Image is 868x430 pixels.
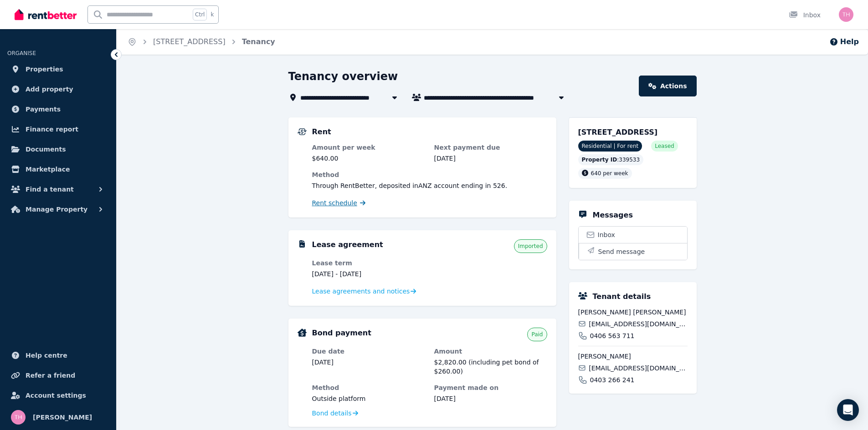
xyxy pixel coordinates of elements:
span: [EMAIL_ADDRESS][DOMAIN_NAME] [589,364,687,373]
a: Add property [7,80,109,98]
dd: [DATE] [434,394,547,403]
span: [PERSON_NAME] [33,412,92,423]
span: [EMAIL_ADDRESS][DOMAIN_NAME] [589,319,687,329]
span: Rent schedule [312,198,357,207]
span: Marketplace [26,164,70,175]
span: Residential | For rent [578,141,642,152]
span: Documents [26,144,66,155]
h5: Bond payment [312,328,371,339]
img: Bond Details [298,329,307,337]
h5: Rent [312,126,331,137]
a: Finance report [7,120,109,138]
img: Rental Payments [298,128,307,135]
dt: Amount [434,347,547,356]
dt: Payment made on [434,383,547,392]
dt: Due date [312,347,425,356]
span: Lease agreements and notices [312,287,410,296]
dd: [DATE] [434,154,547,163]
a: Rent schedule [312,198,366,207]
span: Find a tenant [26,184,74,195]
a: Marketplace [7,160,109,178]
a: Tenancy [242,37,275,46]
a: Properties [7,60,109,78]
img: RentBetter [15,8,77,21]
span: Ctrl [193,9,207,20]
span: ORGANISE [7,50,36,56]
span: 0403 266 241 [590,375,635,384]
button: Send message [579,243,687,260]
dd: Outside platform [312,394,425,403]
button: Manage Property [7,200,109,218]
h1: Tenancy overview [288,69,398,84]
span: Property ID [582,156,617,163]
span: Leased [655,142,674,150]
h5: Lease agreement [312,239,383,250]
dd: $640.00 [312,154,425,163]
span: Properties [26,64,63,75]
span: Payments [26,104,61,115]
span: k [211,11,214,18]
span: [PERSON_NAME] [578,352,688,361]
dt: Amount per week [312,143,425,152]
h5: Messages [593,210,633,221]
nav: Breadcrumb [117,29,286,55]
dd: $2,820.00 (including pet bond of $260.00) [434,358,547,376]
dt: Lease term [312,258,425,268]
span: [PERSON_NAME] [PERSON_NAME] [578,308,688,317]
span: Refer a friend [26,370,75,381]
div: Inbox [789,10,821,20]
span: Account settings [26,390,86,401]
span: Manage Property [26,204,87,215]
span: Imported [518,243,543,250]
a: Account settings [7,386,109,405]
h5: Tenant details [593,291,651,302]
dd: [DATE] [312,358,425,367]
a: Bond details [312,409,358,418]
img: Tamara Heald [839,7,853,22]
a: Actions [639,76,696,96]
span: Finance report [26,124,78,135]
button: Find a tenant [7,180,109,198]
div: : 339533 [578,154,644,165]
span: Bond details [312,409,352,418]
span: 0406 563 711 [590,331,635,340]
span: Add property [26,84,73,95]
span: Paid [531,331,543,338]
a: Refer a friend [7,366,109,384]
div: Open Intercom Messenger [837,399,859,421]
button: Help [829,36,859,47]
span: Inbox [598,230,615,239]
a: [STREET_ADDRESS] [153,37,226,46]
dt: Next payment due [434,143,547,152]
span: 640 per week [591,170,628,177]
dd: [DATE] - [DATE] [312,269,425,278]
dt: Method [312,383,425,392]
span: Help centre [26,350,67,361]
a: Help centre [7,346,109,364]
span: [STREET_ADDRESS] [578,128,658,137]
span: Send message [598,247,645,256]
span: Through RentBetter , deposited in ANZ account ending in 526 . [312,182,508,189]
img: Tamara Heald [11,410,26,425]
a: Documents [7,140,109,158]
dt: Method [312,170,547,179]
a: Inbox [579,227,687,243]
a: Payments [7,100,109,118]
a: Lease agreements and notices [312,287,416,296]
